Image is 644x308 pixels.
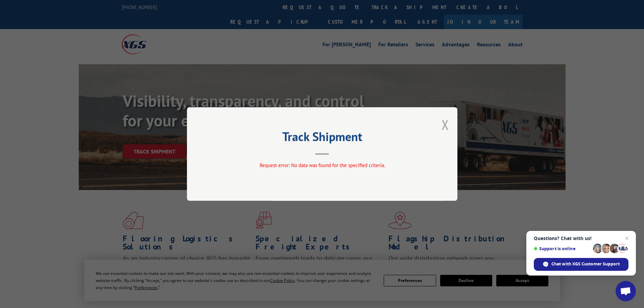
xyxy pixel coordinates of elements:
div: Chat with XGS Customer Support [534,258,628,271]
span: Close chat [623,234,631,242]
div: Open chat [616,281,636,301]
span: Support is online [534,246,591,251]
h2: Track Shipment [221,132,424,145]
button: Close modal [442,116,449,134]
span: Questions? Chat with us! [534,236,628,241]
span: Chat with XGS Customer Support [551,261,620,267]
span: Request error: No data was found for the specified criteria. [259,162,385,168]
